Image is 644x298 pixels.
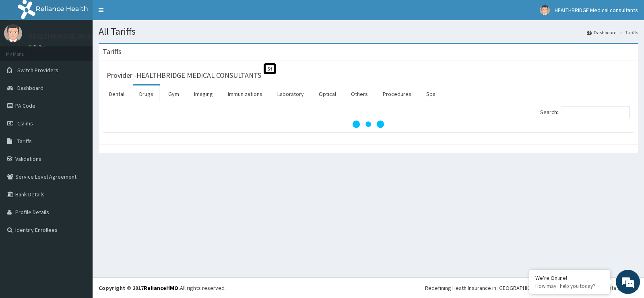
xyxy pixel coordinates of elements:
[107,72,261,79] h3: Provider - HEALTHBRIDGE MEDICAL CONSULTANTS
[376,85,418,102] a: Procedures
[221,85,269,102] a: Immunizations
[587,29,617,36] a: Dashboard
[540,5,550,15] img: User Image
[99,284,180,292] strong: Copyright © 2017 .
[312,85,343,102] a: Optical
[17,138,32,145] span: Tariffs
[425,284,638,292] div: Redefining Heath Insurance in [GEOGRAPHIC_DATA] using Telemedicine and Data Science!
[188,85,219,102] a: Imaging
[4,24,22,42] img: User Image
[103,85,131,102] a: Dental
[264,63,276,74] span: St
[561,106,630,118] input: Search:
[99,26,638,37] h1: All Tariffs
[17,67,58,74] span: Switch Providers
[144,284,178,292] a: RelianceHMO
[93,277,644,298] footer: All rights reserved.
[420,85,442,102] a: Spa
[535,274,604,281] div: We're Online!
[133,85,160,102] a: Drugs
[17,120,33,127] span: Claims
[617,29,638,36] li: Tariffs
[555,6,638,14] span: HEALTHBRIDGE Medical consultants
[271,85,310,102] a: Laboratory
[103,48,122,55] h3: Tariffs
[352,108,384,140] svg: audio-loading
[535,283,604,290] p: How may I help you today?
[28,44,47,50] a: Online
[28,33,140,40] p: HEALTHBRIDGE Medical consultants
[540,106,630,118] label: Search:
[162,85,186,102] a: Gym
[17,84,43,92] span: Dashboard
[345,85,374,102] a: Others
